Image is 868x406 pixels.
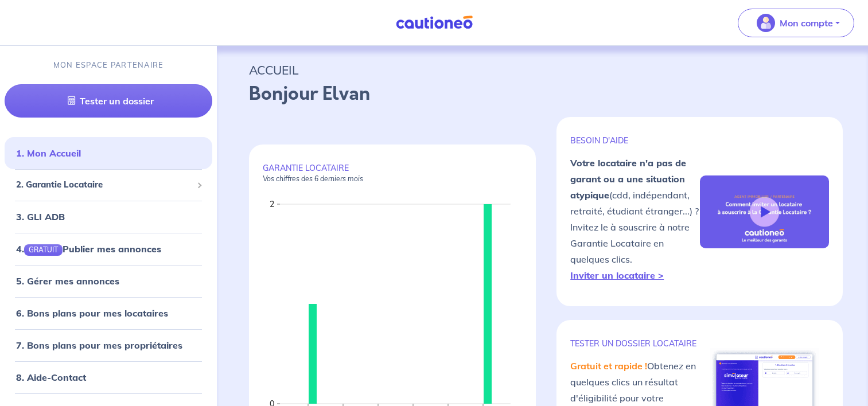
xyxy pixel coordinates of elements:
[780,16,833,30] p: Mon compte
[757,14,775,32] img: illu_account_valid_menu.svg
[263,163,522,184] p: GARANTIE LOCATAIRE
[570,338,699,349] p: TESTER un dossier locataire
[16,307,168,319] a: 6. Bons plans pour mes locataires
[570,135,699,146] p: BESOIN D'AIDE
[570,270,664,281] a: Inviter un locataire >
[570,155,699,283] p: (cdd, indépendant, retraité, étudiant étranger...) ? Invitez le à souscrire à notre Garantie Loca...
[16,147,81,159] a: 1. Mon Accueil
[16,339,182,351] a: 7. Bons plans pour mes propriétaires
[16,372,86,383] a: 8. Aide-Contact
[249,60,836,80] p: ACCUEIL
[16,178,192,192] span: 2. Garantie Locataire
[5,237,212,260] div: 4.GRATUITPublier mes annonces
[249,80,836,108] p: Bonjour Elvan
[5,366,212,389] div: 8. Aide-Contact
[570,360,647,372] em: Gratuit et rapide !
[5,270,212,292] div: 5. Gérer mes annonces
[263,174,363,183] em: Vos chiffres des 6 derniers mois
[738,9,854,37] button: illu_account_valid_menu.svgMon compte
[5,142,212,165] div: 1. Mon Accueil
[5,302,212,325] div: 6. Bons plans pour mes locataires
[16,275,119,287] a: 5. Gérer mes annonces
[391,15,477,30] img: Cautioneo
[5,84,212,118] a: Tester un dossier
[5,205,212,228] div: 3. GLI ADB
[700,175,829,248] img: video-gli-new-none.jpg
[53,60,164,71] p: MON ESPACE PARTENAIRE
[5,174,212,196] div: 2. Garantie Locataire
[16,243,161,255] a: 4.GRATUITPublier mes annonces
[5,334,212,357] div: 7. Bons plans pour mes propriétaires
[570,157,686,201] strong: Votre locataire n'a pas de garant ou a une situation atypique
[270,199,274,209] text: 2
[16,211,65,222] a: 3. GLI ADB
